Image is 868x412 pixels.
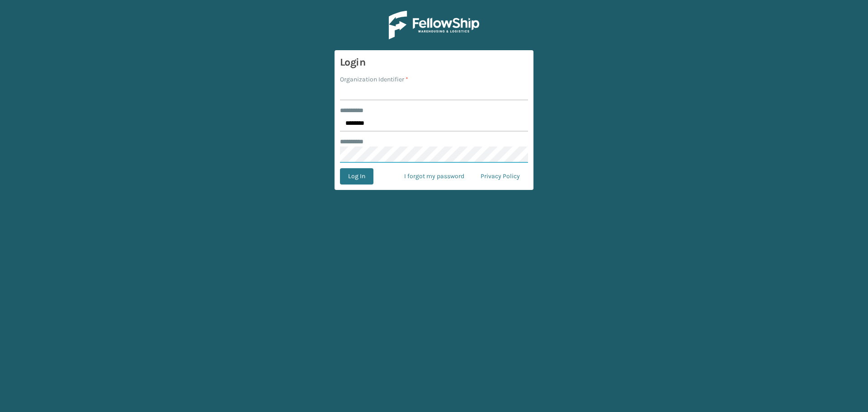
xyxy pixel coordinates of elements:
a: Privacy Policy [472,168,528,185]
a: I forgot my password [396,168,472,185]
label: Organization Identifier [340,75,408,84]
img: Logo [389,11,479,39]
h3: Login [340,56,528,69]
button: Log In [340,168,373,185]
